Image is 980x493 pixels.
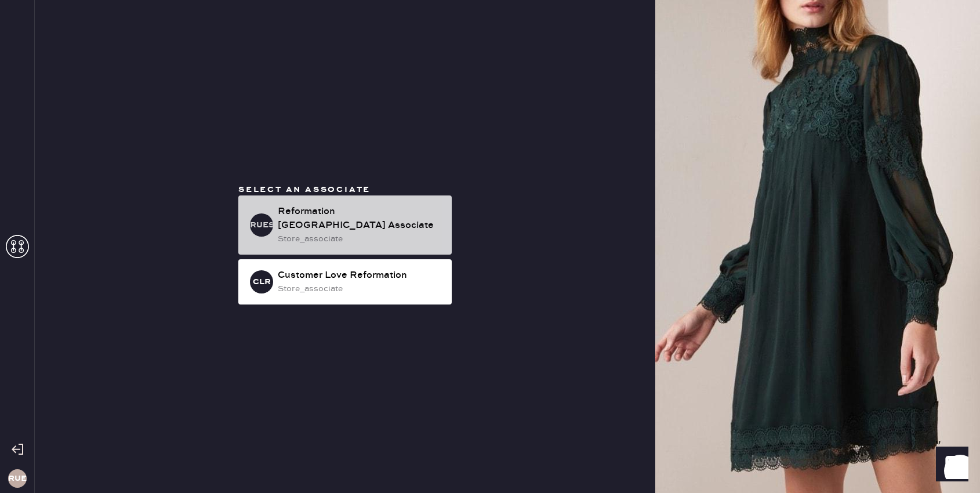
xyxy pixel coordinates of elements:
[278,269,442,282] div: Customer Love Reformation
[238,184,371,195] span: Select an associate
[925,441,975,491] iframe: Front Chat
[278,205,442,233] div: Reformation [GEOGRAPHIC_DATA] Associate
[250,221,273,229] h3: RUESA
[8,474,27,483] h3: RUES
[253,278,271,286] h3: CLR
[278,233,442,245] div: store_associate
[278,282,442,295] div: store_associate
